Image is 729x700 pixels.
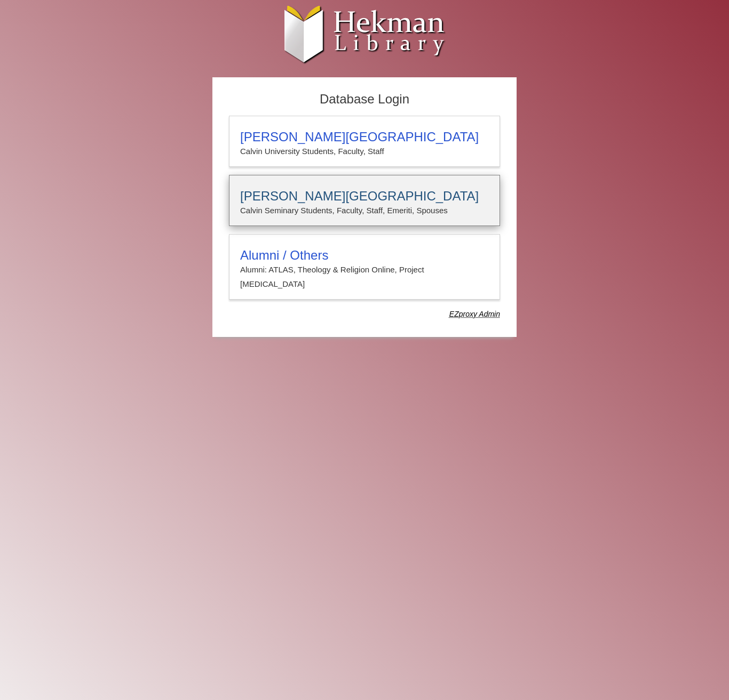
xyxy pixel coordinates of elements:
p: Calvin Seminary Students, Faculty, Staff, Emeriti, Spouses [240,204,489,218]
p: Alumni: ATLAS, Theology & Religion Online, Project [MEDICAL_DATA] [240,263,489,291]
h3: [PERSON_NAME][GEOGRAPHIC_DATA] [240,130,489,144]
summary: Alumni / OthersAlumni: ATLAS, Theology & Religion Online, Project [MEDICAL_DATA] [240,248,489,291]
a: [PERSON_NAME][GEOGRAPHIC_DATA]Calvin University Students, Faculty, Staff [229,116,500,167]
p: Calvin University Students, Faculty, Staff [240,144,489,158]
a: [PERSON_NAME][GEOGRAPHIC_DATA]Calvin Seminary Students, Faculty, Staff, Emeriti, Spouses [229,175,500,226]
h3: Alumni / Others [240,248,489,263]
h3: [PERSON_NAME][GEOGRAPHIC_DATA] [240,189,489,204]
dfn: Use Alumni login [449,310,500,318]
h2: Database Login [224,88,505,110]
